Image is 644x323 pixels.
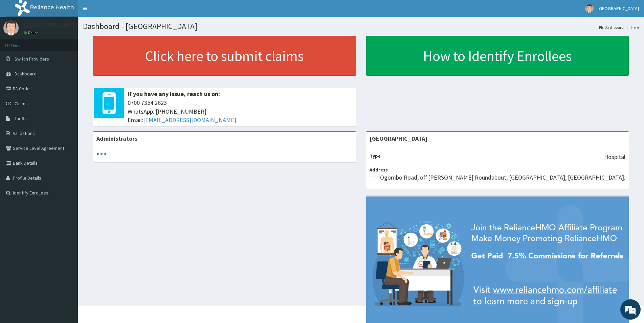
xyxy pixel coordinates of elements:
[96,135,137,142] b: Administrators
[380,173,625,182] p: Ogombo Road, off [PERSON_NAME] Roundabout, [GEOGRAPHIC_DATA], [GEOGRAPHIC_DATA].
[15,115,27,121] span: Tariffs
[24,22,80,28] p: [GEOGRAPHIC_DATA]
[15,100,28,107] span: Claims
[370,167,388,173] b: Address
[15,56,49,62] span: Switch Providers
[370,153,381,159] b: Type
[93,36,356,76] a: Click here to submit claims
[599,24,624,30] a: Dashboard
[96,149,107,159] svg: audio-loading
[370,135,427,142] strong: [GEOGRAPHIC_DATA]
[366,36,629,76] a: How to Identify Enrollees
[604,153,625,161] p: Hospital
[598,5,639,11] span: [GEOGRAPHIC_DATA]
[624,24,639,30] li: Here
[128,90,220,98] b: If you have any issue, reach us on:
[143,116,236,124] a: [EMAIL_ADDRESS][DOMAIN_NAME]
[15,71,37,77] span: Dashboard
[128,98,353,124] span: 0700 7354 2623 WhatsApp: [PHONE_NUMBER] Email:
[24,30,40,35] a: Online
[585,4,594,13] img: User Image
[3,20,19,36] img: User Image
[83,22,639,31] h1: Dashboard - [GEOGRAPHIC_DATA]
